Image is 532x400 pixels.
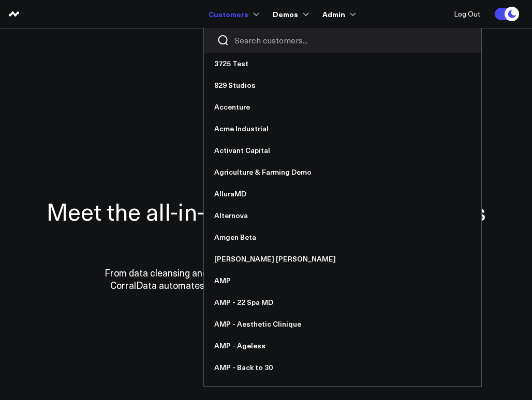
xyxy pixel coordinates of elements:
input: Search customers input [234,35,468,46]
a: AMP [204,270,481,291]
a: 3725 Test [204,53,481,74]
a: Agriculture & Farming Demo [204,161,481,183]
a: Accenture [204,96,481,118]
a: Activant Capital [204,140,481,161]
p: From data cleansing and integration to personalized dashboards and insights, CorralData automates... [82,267,450,291]
a: AMP - 22 Spa MD [204,291,481,313]
button: Search customers button [217,34,229,47]
a: AlluraMD [204,183,481,205]
a: AMP - Aesthetic Clinique [204,313,481,335]
a: 829 Studios [204,74,481,96]
a: AMP - Ageless [204,335,481,357]
a: AMP - Back to 30 [204,357,481,378]
a: Acme Industrial [204,118,481,140]
h1: Meet the all-in-one data hub for ambitious teams [16,199,516,246]
a: Admin [322,5,354,23]
a: Amgen Beta [204,226,481,248]
a: Alternova [204,205,481,226]
a: AMP - Blush [204,378,481,400]
a: Demos [273,5,307,23]
a: Customers [209,5,257,23]
a: [PERSON_NAME] [PERSON_NAME] [204,248,481,270]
